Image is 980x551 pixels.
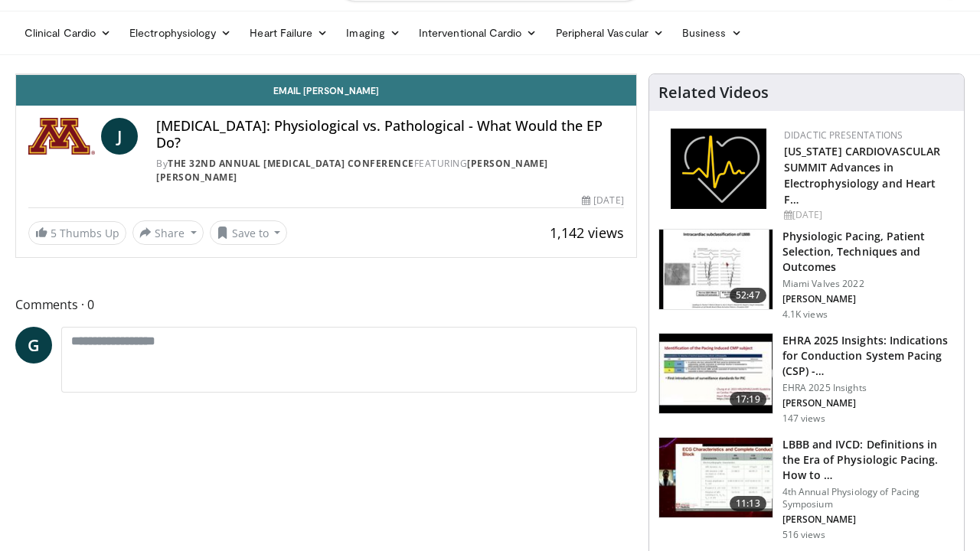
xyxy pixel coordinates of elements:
[784,208,952,222] div: [DATE]
[15,295,637,315] span: Comments 0
[782,437,955,483] h3: LBBB and IVCD: Definitions in the Era of Physiologic Pacing. How to …
[730,392,766,407] span: 17:19
[659,438,773,517] img: 62bf89af-a4c3-4b3c-90b3-0af38275aae3.150x105_q85_crop-smart_upscale.jpg
[782,333,955,379] h3: EHRA 2025 Insights: Indications for Conduction System Pacing (CSP) -…
[782,486,955,510] p: 4th Annual Physiology of Pacing Symposium
[410,18,547,48] a: Interventional Cardio
[28,221,126,245] a: 5 Thumbs Up
[51,226,57,240] span: 5
[782,293,955,305] p: [PERSON_NAME]
[730,496,766,511] span: 11:13
[120,18,240,48] a: Electrophysiology
[658,437,955,541] a: 11:13 LBBB and IVCD: Definitions in the Era of Physiologic Pacing. How to … 4th Annual Physiology...
[16,74,636,75] video-js: Video Player
[16,75,636,106] a: Email [PERSON_NAME]
[659,230,773,309] img: afb51a12-79cb-48e6-a9ec-10161d1361b5.150x105_q85_crop-smart_upscale.jpg
[658,333,955,425] a: 17:19 EHRA 2025 Insights: Indications for Conduction System Pacing (CSP) -… EHRA 2025 Insights [P...
[782,397,955,409] p: [PERSON_NAME]
[782,514,955,526] p: [PERSON_NAME]
[240,18,337,48] a: Heart Failure
[782,229,955,275] h3: Physiologic Pacing, Patient Selection, Techniques and Outcomes
[782,278,955,290] p: Miami Valves 2022
[782,412,825,425] p: 147 views
[658,229,955,321] a: 52:47 Physiologic Pacing, Patient Selection, Techniques and Outcomes Miami Valves 2022 [PERSON_NA...
[671,129,766,209] img: 1860aa7a-ba06-47e3-81a4-3dc728c2b4cf.png.150x105_q85_autocrop_double_scale_upscale_version-0.2.png
[730,288,766,303] span: 52:47
[156,157,623,184] div: By FEATURING
[210,220,288,245] button: Save to
[582,194,623,207] div: [DATE]
[658,83,769,102] h4: Related Videos
[15,18,120,48] a: Clinical Cardio
[28,118,95,155] img: The 32nd Annual Cardiac Arrhythmias Conference
[784,144,941,207] a: [US_STATE] CARDIOVASCULAR SUMMIT Advances in Electrophysiology and Heart F…
[168,157,414,170] a: The 32nd Annual [MEDICAL_DATA] Conference
[132,220,204,245] button: Share
[547,18,673,48] a: Peripheral Vascular
[156,157,548,184] a: [PERSON_NAME] [PERSON_NAME]
[15,327,52,364] a: G
[782,382,955,394] p: EHRA 2025 Insights
[101,118,138,155] a: J
[550,223,624,242] span: 1,142 views
[156,118,623,151] h4: [MEDICAL_DATA]: Physiological vs. Pathological - What Would the EP Do?
[782,529,825,541] p: 516 views
[784,129,952,142] div: Didactic Presentations
[337,18,410,48] a: Imaging
[659,334,773,413] img: 1190cdae-34f8-4da3-8a3e-0c6a588fe0e0.150x105_q85_crop-smart_upscale.jpg
[673,18,751,48] a: Business
[782,308,828,321] p: 4.1K views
